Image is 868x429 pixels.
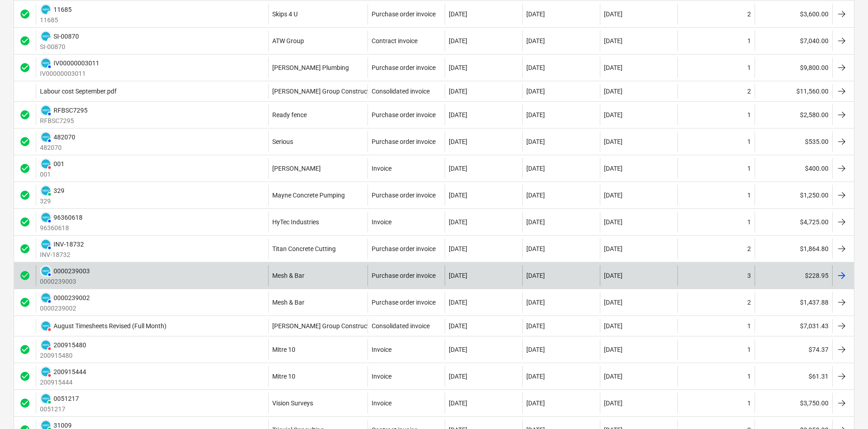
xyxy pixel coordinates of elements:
[272,272,304,279] div: Mesh & Bar
[372,272,436,279] div: Purchase order invoice
[54,395,79,402] div: 0051217
[755,158,832,179] div: $400.00
[20,398,30,409] span: check_circle
[372,192,436,199] div: Purchase order invoice
[54,241,84,248] div: INV-18732
[40,320,52,332] div: Invoice has been synced with Xero and its status is currently DELETED
[20,136,30,147] div: Invoice was approved
[41,186,50,195] img: xero.svg
[54,133,75,141] div: 482070
[40,185,52,197] div: Invoice has been synced with Xero and its status is currently PAID
[526,373,545,380] div: [DATE]
[40,404,79,414] p: 0051217
[20,217,30,227] span: check_circle
[41,321,50,330] img: xero.svg
[372,373,392,380] div: Invoice
[54,322,167,330] div: August Timesheets Revised (Full Month)
[755,319,832,333] div: $7,031.43
[40,131,52,143] div: Invoice has been synced with Xero and its status is currently AUTHORISED
[41,293,50,302] img: xero.svg
[604,10,623,18] div: [DATE]
[40,143,75,152] p: 482070
[54,33,79,40] div: SI-00870
[20,344,30,355] div: Invoice was approved
[755,57,832,78] div: $9,800.00
[526,165,545,172] div: [DATE]
[526,37,545,44] div: [DATE]
[272,138,293,145] div: Serious
[604,111,623,118] div: [DATE]
[604,64,623,71] div: [DATE]
[747,88,751,95] div: 2
[20,344,30,355] span: check_circle
[823,385,868,429] div: Chat Widget
[372,64,436,71] div: Purchase order invoice
[747,346,751,353] div: 1
[747,245,751,252] div: 2
[449,218,467,226] div: [DATE]
[449,88,467,95] div: [DATE]
[272,245,336,252] div: Titan Concrete Cutting
[526,88,545,95] div: [DATE]
[755,84,832,99] div: $11,560.00
[40,238,52,250] div: Invoice has been synced with Xero and its status is currently AUTHORISED
[526,245,545,252] div: [DATE]
[755,265,832,286] div: $228.95
[20,9,30,20] div: Invoice was approved
[41,59,50,68] img: xero.svg
[747,218,751,226] div: 1
[372,165,392,172] div: Invoice
[20,136,30,147] span: check_circle
[41,159,50,168] img: xero.svg
[604,165,623,172] div: [DATE]
[40,250,84,259] p: INV-18732
[747,272,751,279] div: 3
[272,10,298,18] div: Skips 4 U
[20,35,30,46] span: check_circle
[747,138,751,145] div: 1
[54,422,72,429] div: 31009
[20,109,30,120] div: Invoice was approved
[449,165,467,172] div: [DATE]
[372,245,436,252] div: Purchase order invoice
[755,339,832,360] div: $74.37
[40,15,72,25] p: 11685
[40,393,52,404] div: Invoice has been synced with Xero and its status is currently PAID
[20,297,30,308] span: check_circle
[40,265,52,277] div: Invoice has been synced with Xero and its status is currently AUTHORISED
[20,270,30,281] span: check_circle
[272,373,295,380] div: Mitre 10
[40,223,83,232] p: 96360618
[526,299,545,306] div: [DATE]
[372,346,392,353] div: Invoice
[40,292,52,304] div: Invoice has been synced with Xero and its status is currently AUTHORISED
[41,394,50,403] img: xero.svg
[449,346,467,353] div: [DATE]
[54,294,90,301] div: 0000239002
[526,272,545,279] div: [DATE]
[526,138,545,145] div: [DATE]
[604,192,623,199] div: [DATE]
[20,9,30,20] span: check_circle
[755,131,832,152] div: $535.00
[272,165,321,172] div: [PERSON_NAME]
[372,111,436,118] div: Purchase order invoice
[755,104,832,125] div: $2,580.00
[40,69,99,78] p: IV00000003011
[747,192,751,199] div: 1
[20,371,30,382] span: check_circle
[54,267,90,275] div: 0000239003
[40,30,52,42] div: Invoice has been synced with Xero and its status is currently DRAFT
[449,37,467,44] div: [DATE]
[54,6,72,13] div: 11685
[20,190,30,201] span: check_circle
[755,366,832,387] div: $61.31
[604,37,623,44] div: [DATE]
[747,399,751,407] div: 1
[747,10,751,18] div: 2
[526,346,545,353] div: [DATE]
[747,37,751,44] div: 1
[40,304,90,313] p: 0000239002
[20,270,30,281] div: Invoice was approved
[755,393,832,414] div: $3,750.00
